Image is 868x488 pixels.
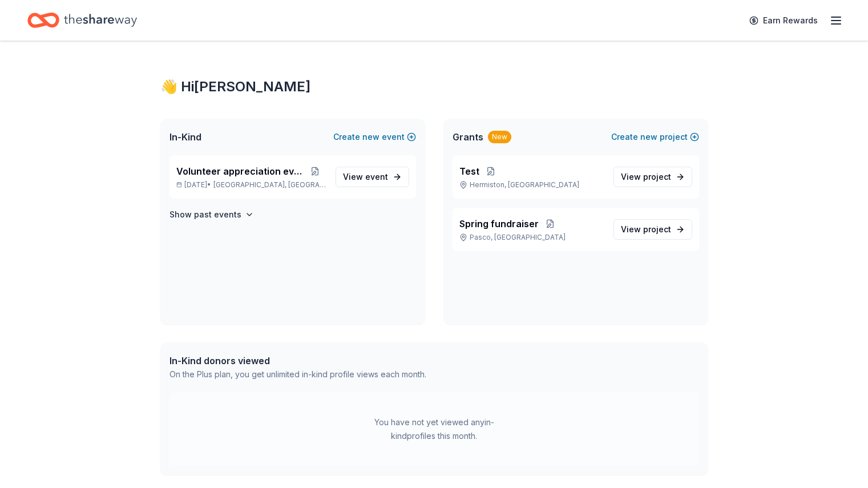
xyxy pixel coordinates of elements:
div: On the Plus plan, you get unlimited in-kind profile views each month. [169,368,426,381]
span: In-Kind [169,130,201,144]
span: View [621,223,671,236]
h4: Show past events [169,208,241,221]
button: Createnewproject [611,130,699,144]
div: New [488,131,511,143]
span: Grants [453,130,483,144]
span: Test [459,164,479,178]
a: Earn Rewards [742,10,825,31]
a: Home [27,7,137,34]
p: [DATE] • [176,180,326,189]
span: View [621,170,671,184]
span: project [643,172,671,182]
div: 👋 Hi [PERSON_NAME] [160,78,708,96]
a: View event [336,167,409,187]
a: View project [613,167,692,187]
p: Pasco, [GEOGRAPHIC_DATA] [459,233,604,242]
span: project [643,224,671,234]
button: Createnewevent [333,130,416,144]
p: Hermiston, [GEOGRAPHIC_DATA] [459,180,604,189]
span: new [362,130,380,144]
button: Show past events [169,208,254,221]
span: Volunteer appreciation event [176,164,304,178]
a: View project [613,219,692,240]
div: You have not yet viewed any in-kind profiles this month. [363,416,506,443]
span: new [640,130,657,144]
span: Spring fundraiser [459,217,539,231]
span: event [365,172,388,182]
span: [GEOGRAPHIC_DATA], [GEOGRAPHIC_DATA] [213,180,326,189]
span: View [343,170,388,184]
div: In-Kind donors viewed [169,354,426,368]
